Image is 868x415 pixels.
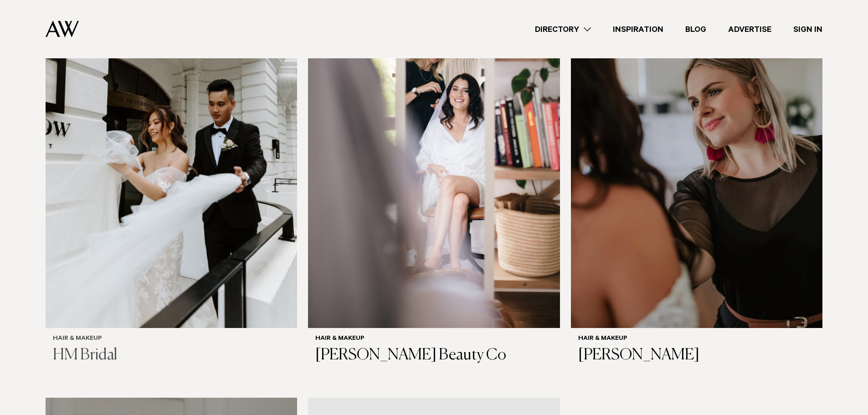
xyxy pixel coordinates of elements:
[315,346,552,365] h3: [PERSON_NAME] Beauty Co
[782,23,833,36] a: Sign In
[578,346,815,365] h3: [PERSON_NAME]
[524,23,602,36] a: Directory
[53,335,290,343] h6: Hair & Makeup
[315,335,552,343] h6: Hair & Makeup
[578,335,815,343] h6: Hair & Makeup
[53,346,290,365] h3: HM Bridal
[717,23,782,36] a: Advertise
[602,23,674,36] a: Inspiration
[674,23,717,36] a: Blog
[46,20,79,37] img: Auckland Weddings Logo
